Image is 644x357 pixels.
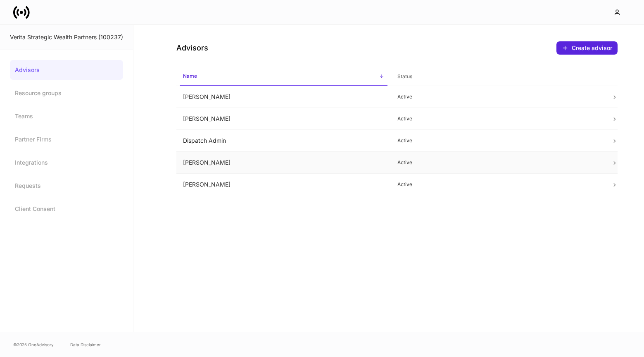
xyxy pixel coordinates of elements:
[176,43,208,53] h4: Advisors
[176,152,391,174] td: [PERSON_NAME]
[176,108,391,130] td: [PERSON_NAME]
[13,341,54,348] span: © 2025 OneAdvisory
[10,83,123,103] a: Resource groups
[176,174,391,196] td: [PERSON_NAME]
[572,44,612,52] div: Create advisor
[183,72,197,80] h6: Name
[176,86,391,108] td: [PERSON_NAME]
[397,159,599,166] p: Active
[176,130,391,152] td: Dispatch Admin
[394,68,602,85] span: Status
[70,341,101,348] a: Data Disclaimer
[397,115,599,122] p: Active
[10,33,123,41] div: Verita Strategic Wealth Partners (100237)
[397,137,599,144] p: Active
[180,68,387,86] span: Name
[10,129,123,149] a: Partner Firms
[397,72,412,80] h6: Status
[10,60,123,80] a: Advisors
[397,181,599,188] p: Active
[10,199,123,219] a: Client Consent
[10,176,123,196] a: Requests
[10,106,123,126] a: Teams
[397,93,599,100] p: Active
[10,153,123,173] a: Integrations
[556,41,618,55] button: Create advisor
